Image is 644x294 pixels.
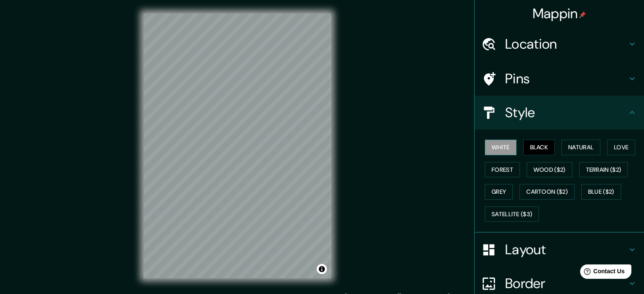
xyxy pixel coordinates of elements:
[505,275,627,292] h4: Border
[533,5,586,22] h4: Mappin
[579,11,586,18] img: pin-icon.png
[485,140,517,155] button: White
[505,70,627,87] h4: Pins
[505,241,627,258] h4: Layout
[579,162,628,178] button: Terrain ($2)
[485,162,520,178] button: Forest
[561,140,600,155] button: Natural
[475,233,644,267] div: Layout
[485,184,513,200] button: Grey
[607,140,635,155] button: Love
[505,104,627,121] h4: Style
[475,96,644,129] div: Style
[144,14,331,278] canvas: Map
[581,184,621,200] button: Blue ($2)
[569,261,635,285] iframe: Help widget launcher
[317,264,327,274] button: Toggle attribution
[527,162,572,178] button: Wood ($2)
[520,184,575,200] button: Cartoon ($2)
[475,27,644,61] div: Location
[505,36,627,52] h4: Location
[485,206,539,222] button: Satellite ($3)
[523,140,555,155] button: Black
[475,62,644,96] div: Pins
